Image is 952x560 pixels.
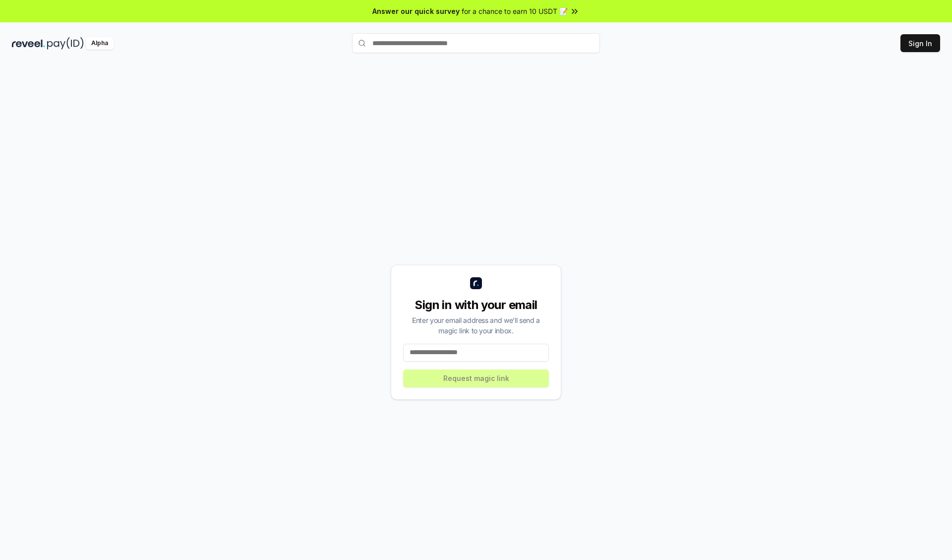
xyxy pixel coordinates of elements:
img: pay_id [47,37,84,50]
span: Answer our quick survey [372,6,460,16]
div: Alpha [86,37,114,50]
span: for a chance to earn 10 USDT 📝 [462,6,568,16]
button: Sign In [900,34,940,52]
div: Sign in with your email [403,297,549,313]
img: reveel_dark [12,37,45,50]
div: Enter your email address and we’ll send a magic link to your inbox. [403,315,549,336]
img: logo_small [470,277,482,289]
